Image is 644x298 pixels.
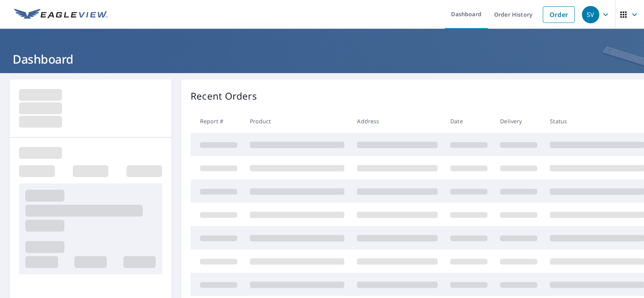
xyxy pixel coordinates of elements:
th: Report # [191,109,244,133]
th: Product [244,109,351,133]
p: Recent Orders [191,89,257,103]
h1: Dashboard [9,51,635,67]
th: Address [351,109,444,133]
img: EV Logo [14,9,108,21]
div: SV [582,6,599,23]
a: Order [543,6,575,23]
th: Delivery [494,109,544,133]
th: Date [444,109,494,133]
